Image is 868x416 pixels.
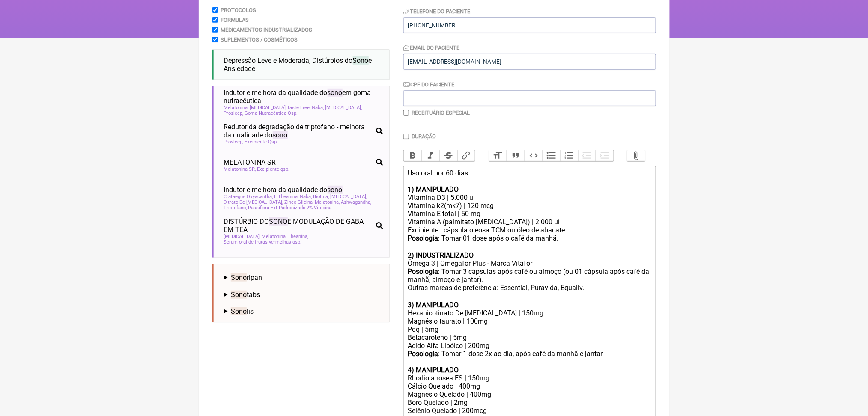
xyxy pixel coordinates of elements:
div: Magnésio taurato | 100mg [408,317,651,325]
span: tabs [231,291,260,299]
span: [MEDICAL_DATA] [325,105,362,110]
span: Depressão Leve e Moderada, Distúrbios do e Ansiedade [224,56,372,73]
strong: Posologia [408,267,438,276]
div: Boro Quelado | 2mg [408,398,651,407]
label: Formulas [221,17,249,23]
span: Indutor e melhora da qualidade do [224,186,343,194]
button: Decrease Level [578,150,596,161]
div: Betacaroteno | 5mg [408,333,651,342]
strong: Posologia [408,350,438,358]
span: Gaba [300,194,312,199]
label: Protocolos [221,7,256,13]
span: Indutor e melhora da qualidade do em goma nutracêutica [224,89,383,105]
div: Rhodiola rosea ES | 150mg [408,374,651,382]
label: Email do Paciente [403,45,460,51]
span: sono [328,186,343,194]
span: Citrato De [MEDICAL_DATA] [224,199,283,205]
span: L Theanina [274,194,299,199]
span: [MEDICAL_DATA] Taste Free [250,105,311,110]
span: Theanina [288,234,309,239]
span: [MEDICAL_DATA] [331,194,367,199]
strong: Posologia [408,234,438,242]
strong: 2) INDUSTRIALIZADO [408,251,474,259]
div: Uso oral por 60 dias: [408,169,651,193]
label: Telefone do Paciente [403,8,471,15]
span: Passiflora Ext Padronizado 2% Vitexina [248,205,333,211]
div: Ômega 3 | Omegafor Plus - Marca Vitafor [408,259,651,267]
span: sono [328,89,343,97]
button: Code [525,150,543,161]
span: Zinco Glicina [285,199,314,205]
div: : Tomar 1 dose 2x ao dia, após café da manhã e jantar. [408,350,651,374]
div: : Tomar 3 cápsulas após café ou almoço (ou 01 cápsula após café da manhã, almoço e jantar). Outra... [408,267,651,301]
span: Ashwagandha [341,199,372,205]
button: Link [457,150,475,161]
button: Heading [489,150,507,161]
summary: Sonoripan [224,273,383,282]
span: Biotina [313,194,329,199]
button: Strikethrough [439,150,457,161]
span: Triptofano [224,205,247,211]
label: Receituário Especial [412,110,470,116]
div: Vitamina E total | 50 mg [408,210,651,218]
button: Bold [404,150,422,161]
span: ripan [231,273,262,282]
span: lis [231,307,254,315]
span: Sono [231,273,247,282]
span: MELATONINA SR [224,158,276,166]
span: DISTÚRBIO DO E MODULAÇÃO DE GABA EM TEA [224,217,373,234]
button: Increase Level [596,150,614,161]
label: Duração [412,133,436,140]
label: Medicamentos Industrializados [221,27,312,33]
span: Melatonina SR [224,166,256,172]
summary: Sonotabs [224,291,383,299]
span: Sono [353,56,369,65]
span: Excipiente qsp [257,166,290,172]
span: Melatonina [224,105,249,110]
div: Vitamina A (palmitato [MEDICAL_DATA]) | 2.000 ui Excipiente | cápsula oleosa TCM ou óleo de abacate [408,218,651,234]
span: Sono [231,307,247,315]
button: Italic [421,150,439,161]
div: Selênio Quelado | 200mcg [408,407,651,415]
div: : Tomar 01 dose após o café da manhã. ㅤ [408,234,651,259]
label: CPF do Paciente [403,81,455,88]
span: Melatonina [315,199,340,205]
div: Ácido Alfa Lipóico | 200mg [408,342,651,350]
span: Redutor da degradação de triptofano - melhora da qualidade do [224,123,373,139]
div: Pqq | 5mg [408,325,651,333]
span: Gaba [312,105,324,110]
span: Goma Nutracêutica Qsp [245,110,298,116]
span: Excipiente Qsp [245,139,278,145]
div: Vitamina k2(mk7) | 120 mcg [408,202,651,210]
span: [MEDICAL_DATA] [224,234,261,239]
div: Cálcio Quelado | 400mg [408,382,651,390]
span: Prosleep [224,139,244,145]
span: Prosleep [224,110,244,116]
summary: Sonolis [224,307,383,315]
span: Sono [231,291,247,299]
span: sono [273,131,288,139]
strong: 3) MANIPULADO [408,301,459,309]
span: SONO [269,217,288,226]
span: Serum oral de frutas vermelhas qsp [224,239,302,245]
button: Bullets [542,150,560,161]
strong: 4) MANIPULADO [408,366,459,374]
div: Vitamina D3 | 5.000 ui [408,193,651,202]
button: Numbers [560,150,578,161]
div: Hexanicotinato De [MEDICAL_DATA] | 150mg [408,309,651,317]
label: Suplementos / Cosméticos [221,36,298,43]
div: Magnésio Quelado | 400mg [408,390,651,398]
span: Melatonina [262,234,287,239]
span: Crataegus Oxyacantha [224,194,273,199]
button: Quote [507,150,525,161]
strong: 1) MANIPULADO [408,185,459,193]
button: Attach Files [627,150,645,161]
